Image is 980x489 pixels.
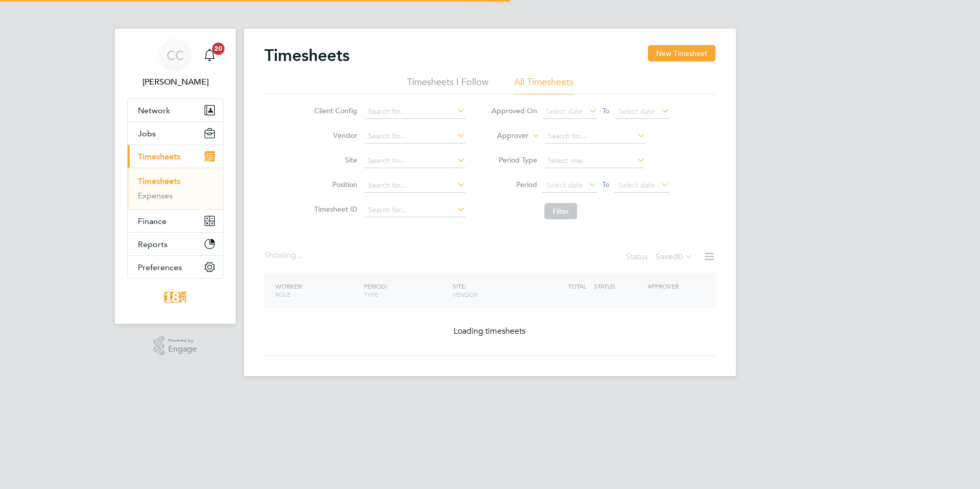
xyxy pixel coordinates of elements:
[311,180,357,189] label: Position
[161,289,189,305] img: 18rec-logo-retina.png
[127,289,223,305] a: Go to home page
[154,336,197,356] a: Powered byEngage
[656,252,693,262] label: Saved
[128,256,223,278] button: Preferences
[296,250,302,260] span: ...
[199,39,220,72] a: 20
[128,99,223,121] button: Network
[311,155,357,165] label: Site
[544,129,645,144] input: Search for...
[128,233,223,255] button: Reports
[212,43,224,55] span: 20
[364,178,465,193] input: Search for...
[599,104,612,117] span: To
[138,262,182,272] span: Preferences
[491,106,537,115] label: Approved On
[128,210,223,232] button: Finance
[311,205,357,214] label: Timesheet ID
[407,76,488,94] li: Timesheets I Follow
[127,76,223,88] span: Chloe Crayden
[138,216,167,226] span: Finance
[138,176,180,186] a: Timesheets
[491,155,537,165] label: Period Type
[138,152,180,161] span: Timesheets
[618,180,655,190] span: Select date
[648,45,716,62] button: New Timesheet
[599,178,612,191] span: To
[364,154,465,168] input: Search for...
[138,239,168,249] span: Reports
[138,106,170,115] span: Network
[264,45,350,66] h2: Timesheets
[168,345,197,354] span: Engage
[167,49,184,62] span: CC
[482,131,528,141] label: Approver
[491,180,537,189] label: Period
[618,107,655,116] span: Select date
[128,145,223,168] button: Timesheets
[311,106,357,115] label: Client Config
[138,129,156,138] span: Jobs
[544,203,577,219] button: Filter
[626,250,695,264] div: Status
[544,154,645,168] input: Select one
[546,180,583,190] span: Select date
[514,76,574,94] li: All Timesheets
[115,29,236,324] nav: Main navigation
[138,191,173,200] a: Expenses
[364,105,465,119] input: Search for...
[364,129,465,144] input: Search for...
[127,39,223,88] a: CC[PERSON_NAME]
[364,203,465,217] input: Search for...
[128,168,223,209] div: Timesheets
[264,250,304,261] div: Showing
[546,107,583,116] span: Select date
[311,131,357,140] label: Vendor
[168,336,197,345] span: Powered by
[678,252,683,262] span: 0
[128,122,223,145] button: Jobs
